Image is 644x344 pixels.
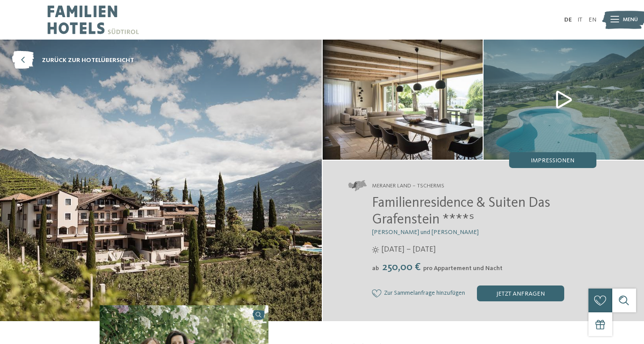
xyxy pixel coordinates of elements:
span: Menü [623,16,638,24]
div: jetzt anfragen [477,285,564,301]
span: Meraner Land – Tscherms [372,182,444,190]
span: zurück zur Hotelübersicht [42,56,134,65]
i: Öffnungszeiten im Sommer [372,246,379,253]
span: Familienresidence & Suiten Das Grafenstein ****ˢ [372,196,550,227]
span: 250,00 € [380,262,422,273]
a: EN [588,17,596,23]
span: Zur Sammelanfrage hinzufügen [384,290,465,297]
span: pro Appartement und Nacht [423,265,503,271]
span: ab [372,265,379,271]
a: DE [564,17,572,23]
span: [PERSON_NAME] und [PERSON_NAME] [372,229,479,235]
a: zurück zur Hotelübersicht [12,51,134,70]
a: IT [577,17,582,23]
img: Unser Familienhotel im Meraner Land für glückliche Tage [484,40,644,160]
span: [DATE] – [DATE] [381,244,436,255]
span: Impressionen [531,157,574,164]
img: Unser Familienhotel im Meraner Land für glückliche Tage [323,40,483,160]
